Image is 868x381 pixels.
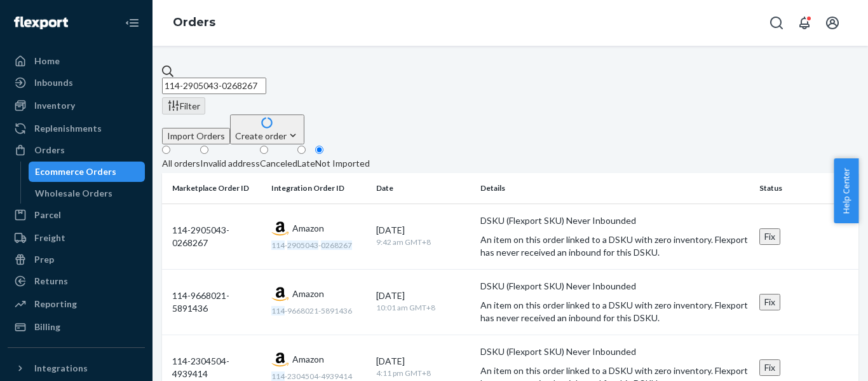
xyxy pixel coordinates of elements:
[376,368,470,380] div: 4:11 pm GMT+8
[34,209,61,221] div: Parcel
[34,362,88,375] div: Integrations
[8,95,145,116] a: Inventory
[8,73,145,93] a: Inbounds
[167,99,200,113] div: Filter
[376,289,470,302] div: [DATE]
[271,305,365,316] div: -9668021-5891436
[8,317,145,337] a: Billing
[34,275,68,287] div: Returns
[172,289,261,315] div: 114-9668021-5891436
[34,232,65,244] div: Freight
[260,146,268,154] input: Canceled
[34,55,60,67] div: Home
[480,233,749,259] p: An item on this order linked to a DSKU with zero inventory. Flexport has never received an inboun...
[271,371,285,381] em: 114
[292,222,324,235] span: Amazon
[235,129,299,142] div: Create order
[8,228,145,248] a: Freight
[754,173,858,204] th: Status
[29,162,146,182] a: Ecommerce Orders
[376,355,470,368] div: [DATE]
[480,214,749,227] p: DSKU (Flexport SKU) Never Inbounded
[200,146,208,154] input: Invalid address
[162,97,205,114] button: Filter
[8,140,145,160] a: Orders
[271,240,365,251] div: - -
[371,173,475,204] th: Date
[8,205,145,225] a: Parcel
[162,128,230,144] button: Import Orders
[321,240,352,250] em: 0268267
[480,299,749,324] p: An item on this order linked to a DSKU with zero inventory. Flexport has never received an inboun...
[834,158,858,223] button: Help Center
[173,15,215,29] a: Orders
[292,353,324,366] span: Amazon
[792,10,817,36] button: Open notifications
[376,224,470,237] div: [DATE]
[34,99,75,112] div: Inventory
[820,10,845,36] button: Open account menu
[764,10,789,36] button: Open Search Box
[34,298,77,310] div: Reporting
[480,280,749,293] p: DSKU (Flexport SKU) Never Inbounded
[34,321,60,333] div: Billing
[376,302,470,314] div: 10:01 am GMT+8
[162,157,200,170] div: All orders
[230,114,304,144] button: Create order
[200,157,260,170] div: Invalid address
[8,249,145,270] a: Prep
[266,173,370,204] th: Integration Order ID
[162,78,266,94] input: Search orders
[172,355,261,380] div: 114-2304504-4939414
[271,306,285,315] em: 114
[34,76,73,89] div: Inbounds
[8,51,145,71] a: Home
[34,144,65,156] div: Orders
[8,118,145,139] a: Replenishments
[119,10,145,36] button: Close Navigation
[29,183,146,204] a: Wholesale Orders
[292,287,324,300] span: Amazon
[14,17,68,29] img: Flexport logo
[287,240,318,250] em: 2905043
[759,294,780,310] button: Fix
[162,146,170,154] input: All orders
[172,224,261,249] div: 114-2905043-0268267
[8,271,145,291] a: Returns
[297,157,315,170] div: Late
[759,359,780,376] button: Fix
[8,358,145,378] button: Integrations
[260,157,297,170] div: Canceled
[315,146,323,154] input: Not Imported
[376,237,470,249] div: 9:42 am GMT+8
[35,165,116,178] div: Ecommerce Orders
[34,122,102,135] div: Replenishments
[162,173,266,204] th: Marketplace Order ID
[35,187,112,200] div: Wholesale Orders
[759,228,780,245] button: Fix
[271,240,285,250] em: 114
[297,146,306,154] input: Late
[163,4,226,41] ol: breadcrumbs
[475,173,754,204] th: Details
[34,253,54,266] div: Prep
[8,294,145,314] a: Reporting
[480,345,749,358] p: DSKU (Flexport SKU) Never Inbounded
[315,157,370,170] div: Not Imported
